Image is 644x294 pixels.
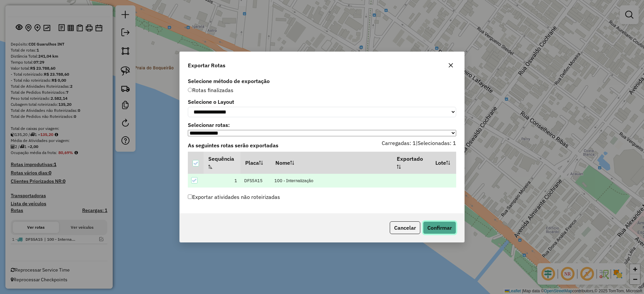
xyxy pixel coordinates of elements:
button: Cancelar [390,221,420,234]
td: DFS5A15 [240,174,271,188]
label: Selecione o Layout [188,98,456,106]
span: Rotas finalizadas [188,87,233,93]
span: Carregadas: 1 [382,140,416,146]
td: 1 [204,174,240,188]
th: Exportado [392,152,431,174]
span: Exportar Rotas [188,61,225,69]
label: Exportar atividades não roteirizadas [188,191,280,203]
td: 100 - Internalização [271,174,392,188]
th: Sequência [204,152,240,174]
th: Lote [431,152,456,174]
span: Selecionadas: 1 [418,140,456,146]
label: Selecione método de exportação [188,77,456,85]
div: | [322,139,460,152]
strong: As seguintes rotas serão exportadas [188,142,278,149]
th: Nome [271,152,392,174]
input: Exportar atividades não roteirizadas [188,195,192,199]
label: Selecionar rotas: [188,121,456,129]
th: Placa [240,152,271,174]
button: Confirmar [423,221,456,234]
